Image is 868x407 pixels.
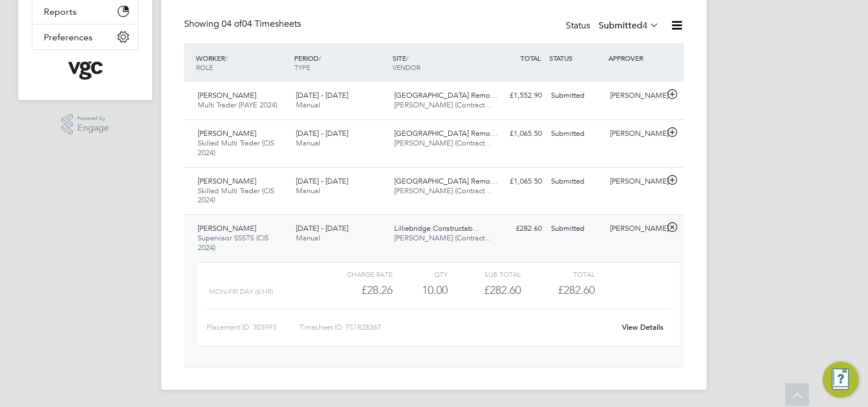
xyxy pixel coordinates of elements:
div: Submitted [546,172,606,191]
div: £282.60 [448,281,521,300]
button: Engage Resource Center [823,362,859,398]
div: PERIOD [291,48,390,77]
div: [PERSON_NAME] [606,219,665,238]
span: [GEOGRAPHIC_DATA] Remo… [394,128,498,138]
span: Lilliebridge Constructab… [394,223,480,233]
span: Powered by [77,114,109,123]
span: Skilled Multi Trader (CIS 2024) [198,186,274,205]
span: 04 of [222,18,242,30]
span: Multi Trader (PAYE 2024) [198,100,277,110]
span: 04 Timesheets [222,18,301,30]
span: / [225,53,227,63]
span: [PERSON_NAME] [198,128,256,138]
span: [DATE] - [DATE] [296,223,348,233]
span: [PERSON_NAME] (Contract… [394,100,492,110]
div: Submitted [546,124,606,143]
div: QTY [393,267,448,281]
span: / [319,53,321,63]
div: Charge rate [319,267,393,281]
span: Manual [296,233,320,243]
a: Go to home page [32,61,139,80]
span: TYPE [294,63,310,72]
span: / [406,53,408,63]
span: [PERSON_NAME] [198,176,256,186]
span: [PERSON_NAME] (Contract… [394,186,492,196]
span: [DATE] - [DATE] [296,128,348,138]
span: [PERSON_NAME] [198,90,256,100]
div: Sub Total [448,267,521,281]
div: £28.26 [319,281,393,300]
div: Total [521,267,594,281]
span: Manual [296,186,320,196]
div: SITE [390,48,488,77]
span: [GEOGRAPHIC_DATA] Remo… [394,90,498,100]
span: VENDOR [393,63,420,72]
span: [PERSON_NAME] [198,223,256,233]
div: Submitted [546,86,606,105]
div: WORKER [193,48,291,77]
span: Preferences [44,32,93,43]
div: STATUS [546,48,606,68]
div: 10.00 [393,281,448,300]
span: [PERSON_NAME] (Contract… [394,138,492,148]
div: Placement ID: 303993 [207,318,299,337]
span: Engage [77,123,109,133]
span: [PERSON_NAME] (Contract… [394,233,492,243]
div: £282.60 [487,219,546,238]
span: Manual [296,138,320,148]
span: 4 [642,20,648,31]
span: Supervisor SSSTS (CIS 2024) [198,233,269,252]
span: ROLE [196,63,213,72]
img: vgcgroup-logo-retina.png [68,61,103,80]
div: Submitted [546,219,606,238]
span: Skilled Multi Trader (CIS 2024) [198,138,274,157]
span: Reports [44,6,77,17]
span: £282.60 [558,283,595,297]
span: [GEOGRAPHIC_DATA] Remo… [394,176,498,186]
span: Manual [296,100,320,110]
div: Timesheet ID: TS1828367 [299,318,615,337]
div: Status [566,18,661,34]
span: [DATE] - [DATE] [296,90,348,100]
a: View Details [622,322,663,332]
span: TOTAL [520,53,541,63]
div: £1,552.90 [487,86,546,105]
div: [PERSON_NAME] [606,172,665,191]
a: Powered byEngage [61,114,110,135]
div: £1,065.50 [487,124,546,143]
div: APPROVER [606,48,665,68]
label: Submitted [599,20,659,31]
span: [DATE] - [DATE] [296,176,348,186]
div: £1,065.50 [487,172,546,191]
div: [PERSON_NAME] [606,124,665,143]
div: Showing [184,18,303,30]
div: [PERSON_NAME] [606,86,665,105]
button: Preferences [32,24,138,49]
span: Mon-Fri Day (£/HR) [209,288,273,296]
